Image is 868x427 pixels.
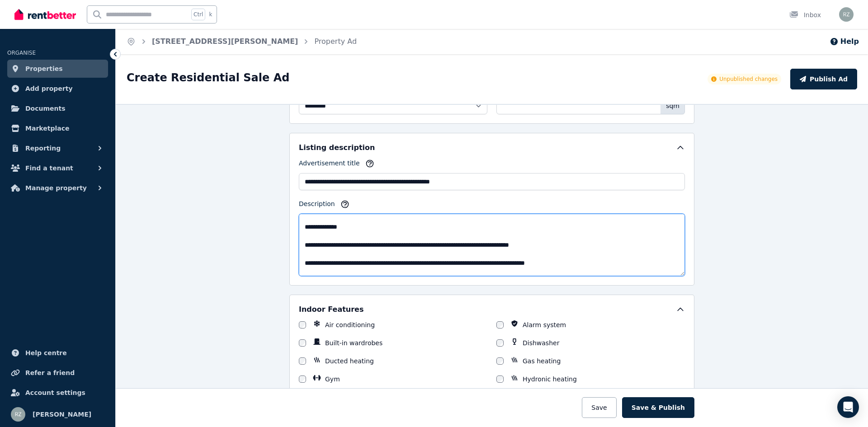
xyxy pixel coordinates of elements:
a: Properties [7,60,108,78]
span: Unpublished changes [719,75,778,83]
label: Built-in wardrobes [325,338,382,347]
button: Save & Publish [622,397,694,418]
span: Marketplace [25,123,69,134]
label: Dishwasher [523,338,559,347]
h1: Create Residential Sale Ad [127,70,289,85]
span: [PERSON_NAME] [33,409,91,420]
button: Reporting [7,139,108,157]
button: Save [582,397,616,418]
nav: Breadcrumb [116,29,368,54]
span: Properties [25,63,63,74]
h5: Listing description [299,142,375,153]
span: ORGANISE [7,50,36,56]
button: Manage property [7,179,108,197]
a: Refer a friend [7,364,108,382]
a: Add property [7,80,108,98]
label: Gym [325,375,340,384]
a: Marketplace [7,119,108,137]
div: Inbox [789,10,821,19]
span: k [209,11,212,18]
a: Documents [7,99,108,117]
span: Find a tenant [25,163,73,174]
label: Gas heating [523,357,561,366]
button: Find a tenant [7,159,108,177]
img: Richard Zeng [839,7,854,22]
h5: Indoor Features [299,304,363,315]
a: [STREET_ADDRESS][PERSON_NAME] [152,37,298,46]
span: Reporting [25,143,61,154]
label: Ducted heating [325,357,374,366]
span: Ctrl [191,9,205,20]
span: Refer a friend [25,367,75,378]
a: Help centre [7,344,108,362]
span: Help centre [25,347,67,358]
div: Open Intercom Messenger [837,396,859,418]
span: Manage property [25,183,87,193]
label: Description [299,199,335,212]
span: Account settings [25,387,85,398]
label: Air conditioning [325,320,375,329]
button: Help [830,36,859,47]
label: Hydronic heating [523,375,577,384]
label: Alarm system [523,320,566,329]
button: Publish Ad [790,69,857,89]
span: Documents [25,103,66,114]
label: Advertisement title [299,159,360,171]
img: RentBetter [14,8,76,21]
a: Property Ad [314,37,357,46]
a: Account settings [7,384,108,402]
span: Add property [25,83,73,94]
img: Richard Zeng [11,407,25,422]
